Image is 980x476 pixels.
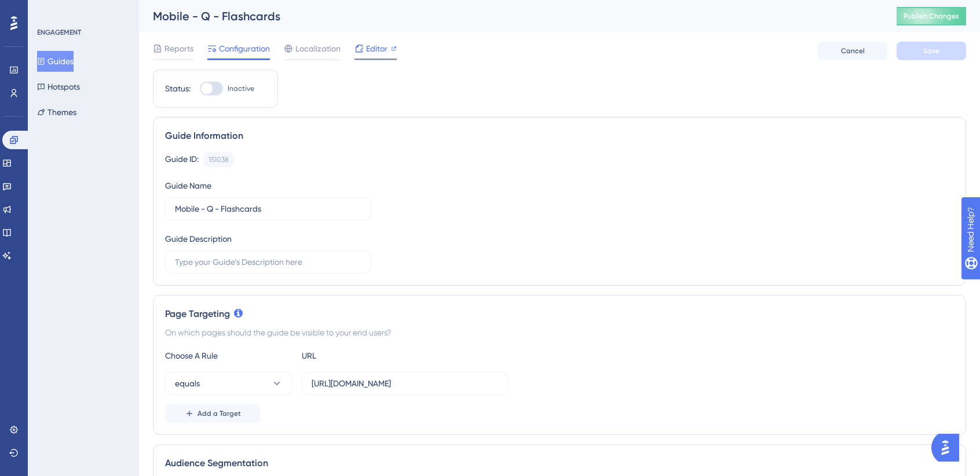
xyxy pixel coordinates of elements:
button: Guides [37,51,74,72]
span: Cancel [841,46,865,56]
input: Type your Guide’s Name here [175,202,361,215]
span: Add a Target [198,409,241,418]
button: Cancel [818,42,887,60]
div: Mobile - Q - Flashcards [153,8,868,24]
div: Guide ID: [165,152,199,167]
div: ENGAGEMENT [37,28,81,37]
span: Localization [295,42,341,56]
button: Publish Changes [897,7,966,25]
div: Page Targeting [165,307,954,321]
span: Reports [164,42,193,56]
div: Guide Information [165,129,954,143]
button: Hotspots [37,76,80,97]
button: Themes [37,102,76,123]
div: Choose A Rule [165,349,292,363]
span: Publish Changes [904,12,959,21]
input: yourwebsite.com/path [312,377,498,390]
span: Save [923,46,939,56]
iframe: UserGuiding AI Assistant Launcher [931,430,966,465]
span: Need Help? [27,3,72,17]
div: On which pages should the guide be visible to your end users? [165,326,954,340]
span: Editor [366,42,387,56]
input: Type your Guide’s Description here [175,256,361,268]
button: Save [897,42,966,60]
div: Audience Segmentation [165,456,954,470]
button: equals [165,372,292,395]
span: Configuration [219,42,270,56]
button: Add a Target [165,404,261,423]
div: 151038 [209,155,229,164]
span: Inactive [228,84,254,93]
div: Status: [165,82,191,95]
span: equals [175,377,200,390]
div: URL [302,349,429,363]
div: Guide Name [165,179,211,193]
div: Guide Description [165,232,232,246]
